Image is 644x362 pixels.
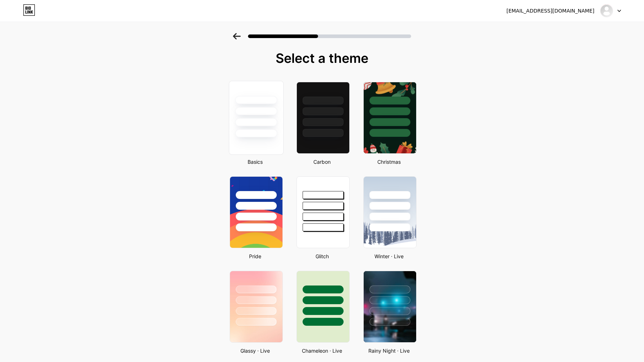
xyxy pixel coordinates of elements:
[227,252,283,260] div: Pride
[294,158,350,166] div: Carbon
[506,7,594,15] div: [EMAIL_ADDRESS][DOMAIN_NAME]
[294,252,350,260] div: Glitch
[361,158,417,166] div: Christmas
[227,51,417,65] div: Select a theme
[294,347,350,354] div: Chameleon · Live
[227,347,283,354] div: Glassy · Live
[361,252,417,260] div: Winter · Live
[227,158,283,166] div: Basics
[361,347,417,354] div: Rainy Night · Live
[600,4,613,18] img: wet2dry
